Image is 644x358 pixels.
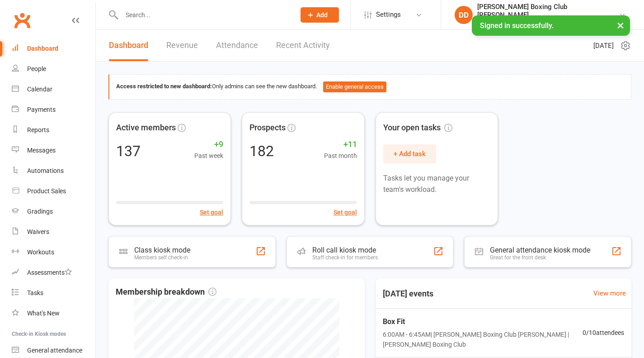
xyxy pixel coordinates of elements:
a: Messages [12,140,95,161]
div: Gradings [27,208,53,215]
a: Gradings [12,201,95,222]
a: Recent Activity [276,30,330,61]
div: Only admins can see the new dashboard. [116,81,624,92]
div: Members self check-in [134,254,190,261]
div: Dashboard [27,45,58,52]
a: Waivers [12,222,95,242]
div: Calendar [27,86,52,93]
button: Add [301,7,339,23]
span: Your open tasks [383,121,452,134]
a: People [12,59,95,79]
div: DD [455,6,473,24]
span: Box Fit [383,316,583,328]
span: 0 / 10 attendees [583,328,624,338]
a: Tasks [12,283,95,303]
a: Workouts [12,242,95,263]
button: Set goal [334,207,357,217]
a: Dashboard [12,38,95,59]
div: 137 [116,144,141,158]
div: General attendance [27,347,82,354]
span: Past week [194,151,223,161]
div: Automations [27,167,64,174]
div: General attendance kiosk mode [490,246,590,254]
h3: [DATE] events [376,286,441,302]
span: Prospects [249,121,286,134]
div: Workouts [27,248,54,256]
div: Staff check-in for members [312,254,378,261]
strong: Access restricted to new dashboard: [116,83,212,90]
div: 182 [249,144,274,158]
div: Great for the front desk [490,254,590,261]
span: Signed in successfully. [480,21,554,30]
p: Tasks let you manage your team's workload. [383,172,490,196]
input: Search... [119,9,289,21]
span: +11 [324,138,357,151]
a: Dashboard [109,30,148,61]
a: Revenue [166,30,198,61]
span: Membership breakdown [116,286,216,299]
span: 6:00AM - 6:45AM | [PERSON_NAME] Boxing Club [PERSON_NAME] | [PERSON_NAME] Boxing Club [383,329,583,350]
div: Roll call kiosk mode [312,246,378,254]
span: Settings [376,5,401,25]
button: + Add task [383,144,436,163]
div: Assessments [27,269,72,276]
span: +9 [194,138,223,151]
a: Clubworx [11,9,33,32]
a: Payments [12,100,95,120]
a: Attendance [216,30,258,61]
div: Messages [27,147,56,154]
span: Add [316,11,328,19]
button: × [612,15,629,35]
a: View more [593,288,626,299]
button: Enable general access [323,81,386,92]
div: [PERSON_NAME] Boxing Club [PERSON_NAME] [477,3,619,19]
a: What's New [12,303,95,324]
div: People [27,65,46,72]
button: Set goal [200,207,223,217]
div: Payments [27,106,56,113]
div: Reports [27,126,49,134]
span: Past month [324,151,357,161]
div: Tasks [27,289,43,296]
a: Reports [12,120,95,140]
div: Waivers [27,228,49,235]
a: Calendar [12,79,95,100]
div: What's New [27,310,60,317]
span: [DATE] [593,40,614,51]
a: Assessments [12,263,95,283]
a: Product Sales [12,181,95,201]
a: Automations [12,161,95,181]
div: Product Sales [27,187,66,195]
div: Class kiosk mode [134,246,190,254]
span: Active members [116,121,176,134]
